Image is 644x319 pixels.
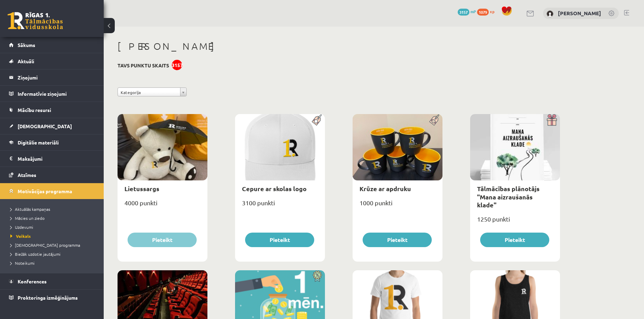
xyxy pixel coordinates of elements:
h1: [PERSON_NAME] [118,40,560,52]
a: 3157 mP [458,9,476,14]
a: Rīgas 1. Tālmācības vidusskola [8,12,63,29]
a: Digitālie materiāli [9,134,95,150]
span: Proktoringa izmēģinājums [18,294,78,301]
a: [DEMOGRAPHIC_DATA] programma [10,242,97,248]
div: 4000 punkti [118,197,207,214]
span: Mācību resursi [18,107,51,113]
div: 1250 punkti [470,213,560,231]
img: Populāra prece [427,114,442,126]
a: Motivācijas programma [9,183,95,199]
div: 1000 punkti [353,197,442,214]
a: Mācību resursi [9,102,95,118]
span: 3157 [458,9,469,16]
span: xp [490,9,494,14]
span: Uzdevumi [10,224,33,230]
img: Populāra prece [309,114,325,126]
img: Dāvana ar pārsteigumu [544,114,560,126]
span: Mācies un ziedo [10,215,45,221]
img: Atlaide [309,270,325,282]
a: Maksājumi [9,151,95,167]
a: Informatīvie ziņojumi [9,86,95,102]
a: Sākums [9,37,95,53]
span: Veikals [10,233,31,239]
a: Ziņojumi [9,69,95,85]
a: Tālmācības plānotājs "Mana aizraušanās klade" [477,185,540,209]
a: [DEMOGRAPHIC_DATA] [9,118,95,134]
span: Sākums [18,42,35,48]
span: [DEMOGRAPHIC_DATA] [18,123,72,129]
a: [PERSON_NAME] [558,10,601,17]
legend: Ziņojumi [18,69,95,85]
div: 3100 punkti [235,197,325,214]
a: Aktuālās kampaņas [10,206,97,212]
a: Mācies un ziedo [10,215,97,221]
a: Noteikumi [10,260,97,266]
span: Aktuālās kampaņas [10,206,50,212]
span: Digitālie materiāli [18,139,59,146]
a: Konferences [9,273,95,289]
a: Krūze ar apdruku [360,185,411,193]
button: Pieteikt [363,233,432,247]
span: Noteikumi [10,260,35,266]
button: Pieteikt [128,233,197,247]
a: Uzdevumi [10,224,97,230]
a: Veikals [10,233,97,239]
a: Atzīmes [9,167,95,183]
button: Pieteikt [245,233,314,247]
span: Kategorija [121,88,177,97]
span: mP [470,9,476,14]
span: Atzīmes [18,172,36,178]
a: Aktuāli [9,53,95,69]
h3: Tavs punktu skaits [118,63,169,68]
span: Biežāk uzdotie jautājumi [10,251,60,257]
div: 3157 [172,60,182,70]
button: Pieteikt [480,233,549,247]
img: Baiba Gertnere [547,10,553,17]
a: 1079 xp [477,9,498,14]
a: Cepure ar skolas logo [242,185,307,193]
a: Lietussargs [124,185,159,193]
a: Kategorija [118,87,187,96]
span: [DEMOGRAPHIC_DATA] programma [10,242,80,248]
a: Proktoringa izmēģinājums [9,290,95,306]
span: Konferences [18,278,47,284]
a: Biežāk uzdotie jautājumi [10,251,97,257]
span: Aktuāli [18,58,34,64]
span: 1079 [477,9,489,16]
span: Motivācijas programma [18,188,72,194]
legend: Maksājumi [18,151,95,167]
legend: Informatīvie ziņojumi [18,86,95,102]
